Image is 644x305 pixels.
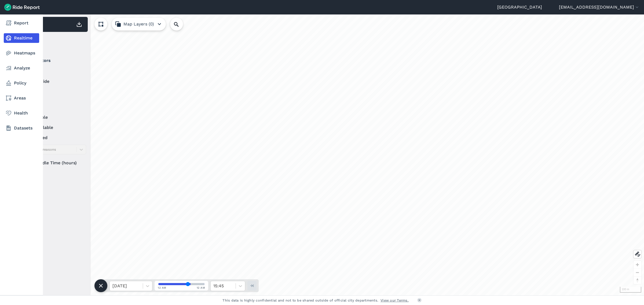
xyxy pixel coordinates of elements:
[4,93,39,103] a: Areas
[22,78,86,85] label: HelloRide
[22,135,86,141] label: reserved
[112,18,166,31] button: Map Layers (0)
[20,34,88,51] div: Filter
[158,286,166,290] span: 12 AM
[22,158,86,168] div: Idle Time (hours)
[22,114,86,121] label: available
[17,14,644,295] div: loading
[4,123,39,133] a: Datasets
[497,4,542,10] a: [GEOGRAPHIC_DATA]
[380,298,409,303] a: View our Terms.
[4,63,39,73] a: Analyze
[4,33,39,43] a: Realtime
[4,48,39,58] a: Heatmaps
[4,18,39,28] a: Report
[4,78,39,88] a: Policy
[22,68,86,75] label: Ario
[22,124,86,131] label: unavailable
[22,99,85,114] summary: Status
[170,18,192,31] input: Search Location or Vehicles
[197,286,205,290] span: 12 AM
[559,4,640,10] button: [EMAIL_ADDRESS][DOMAIN_NAME]
[22,88,86,95] label: Lime
[22,53,85,68] summary: Operators
[4,108,39,118] a: Health
[4,4,40,11] img: Ride Report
